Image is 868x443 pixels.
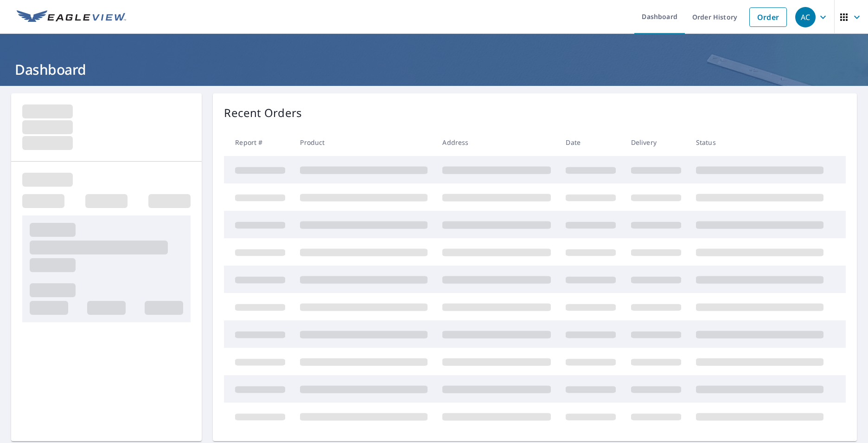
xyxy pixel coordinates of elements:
th: Delivery [624,129,689,156]
p: Recent Orders [224,104,302,121]
th: Date [558,129,623,156]
img: EV Logo [17,10,126,24]
a: Order [749,7,787,27]
th: Report # [224,129,293,156]
h1: Dashboard [11,60,857,79]
div: AC [795,7,816,27]
th: Product [293,129,435,156]
th: Address [435,129,558,156]
th: Status [689,129,831,156]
